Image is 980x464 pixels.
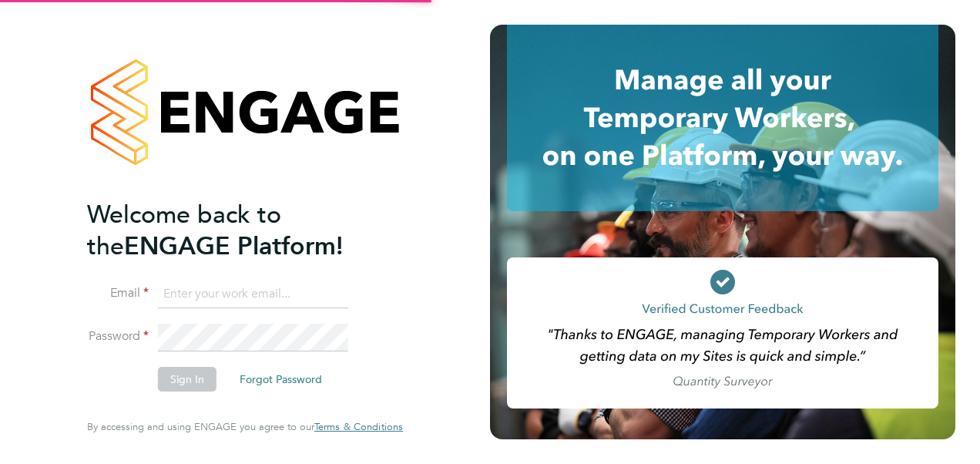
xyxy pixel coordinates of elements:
[87,285,149,301] label: Email
[158,281,348,308] input: Enter your work email...
[87,199,388,262] h2: ENGAGE Platform!
[314,421,403,433] a: Terms & Conditions
[87,420,403,433] span: By accessing and using ENGAGE you agree to our
[314,420,403,433] span: Terms & Conditions
[87,200,281,261] span: Welcome back to the
[227,367,334,392] button: Forgot Password
[87,328,149,345] label: Password
[158,367,216,392] button: Sign In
